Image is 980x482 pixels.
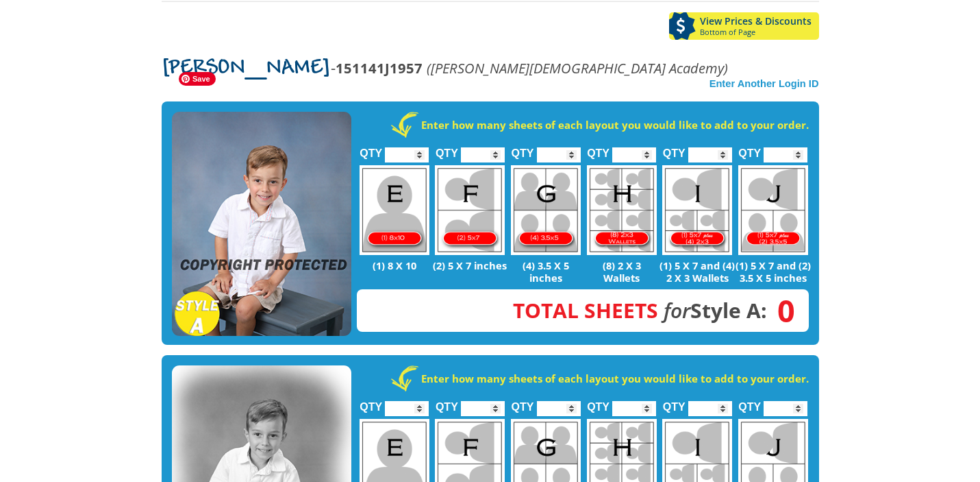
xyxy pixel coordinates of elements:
p: (2) 5 X 7 inches [432,259,508,272]
img: E [360,165,429,255]
p: - [162,60,728,76]
strong: Enter how many sheets of each layout you would like to add to your order. [421,118,809,132]
span: Bottom of Page [700,28,819,36]
a: View Prices & DiscountsBottom of Page [669,12,819,40]
a: Enter Another Login ID [709,78,819,89]
p: (8) 2 X 3 Wallets [583,259,659,284]
img: I [662,165,732,255]
strong: Enter how many sheets of each layout you would like to add to your order. [421,372,809,385]
label: QTY [360,132,382,166]
img: G [511,165,581,255]
label: QTY [512,386,534,420]
em: ([PERSON_NAME][DEMOGRAPHIC_DATA] Academy) [427,58,728,77]
img: J [738,165,808,255]
p: (1) 5 X 7 and (4) 2 X 3 Wallets [659,259,736,284]
strong: 151141J1957 [336,58,423,77]
p: (1) 5 X 7 and (2) 3.5 X 5 inches [736,259,812,284]
span: Save [179,72,216,86]
p: (4) 3.5 X 5 inches [508,259,584,284]
p: (1) 8 X 10 [357,259,433,272]
label: QTY [587,386,610,420]
span: [PERSON_NAME] [162,58,331,80]
span: 0 [767,303,795,318]
label: QTY [663,132,686,166]
label: QTY [587,132,610,166]
img: H [587,165,657,255]
strong: Style A: [513,296,767,324]
span: Total Sheets [513,296,658,324]
label: QTY [436,386,458,420]
em: for [664,296,690,324]
label: QTY [663,386,686,420]
label: QTY [738,386,761,420]
img: STYLE A [172,112,351,337]
label: QTY [512,132,534,166]
label: QTY [360,386,382,420]
label: QTY [738,132,761,166]
label: QTY [436,132,458,166]
img: F [435,165,505,255]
